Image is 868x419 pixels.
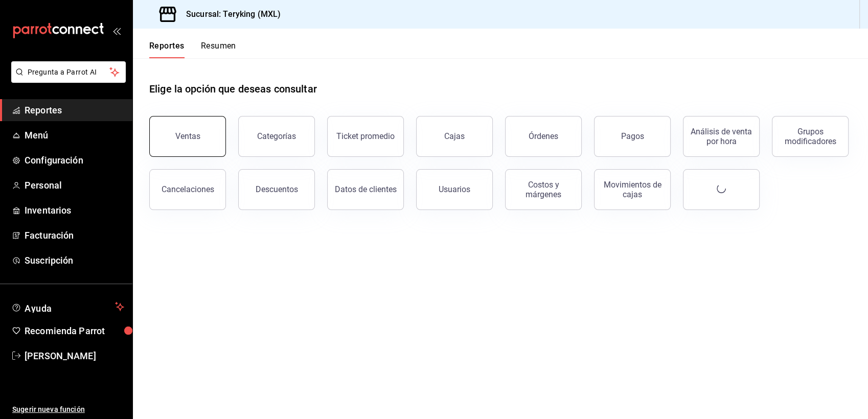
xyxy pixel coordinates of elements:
[416,116,493,157] button: Cajas
[238,116,315,157] button: Categorías
[175,131,200,141] div: Ventas
[336,131,395,141] div: Ticket promedio
[25,203,124,217] span: Inventarios
[257,131,296,141] div: Categorías
[335,184,397,194] div: Datos de clientes
[162,184,214,194] div: Cancelaciones
[444,131,465,141] div: Cajas
[594,116,671,157] button: Pagos
[779,127,842,146] div: Grupos modificadores
[201,41,236,58] button: Resumen
[594,169,671,210] button: Movimientos de cajas
[7,74,126,85] a: Pregunta a Parrot AI
[12,404,124,415] span: Sugerir nueva función
[512,180,575,199] div: Costos y márgenes
[621,131,644,141] div: Pagos
[505,116,582,157] button: Órdenes
[11,61,126,83] button: Pregunta a Parrot AI
[25,324,124,338] span: Recomienda Parrot
[505,169,582,210] button: Costos y márgenes
[256,184,298,194] div: Descuentos
[772,116,849,157] button: Grupos modificadores
[149,81,317,97] h1: Elige la opción que deseas consultar
[601,180,664,199] div: Movimientos de cajas
[149,41,236,58] div: navigation tabs
[327,169,404,210] button: Datos de clientes
[149,41,185,58] button: Reportes
[439,184,470,194] div: Usuarios
[25,153,124,167] span: Configuración
[25,103,124,117] span: Reportes
[25,228,124,242] span: Facturación
[149,169,226,210] button: Cancelaciones
[25,300,111,313] span: Ayuda
[529,131,558,141] div: Órdenes
[690,127,753,146] div: Análisis de venta por hora
[28,67,110,78] span: Pregunta a Parrot AI
[416,169,493,210] button: Usuarios
[238,169,315,210] button: Descuentos
[327,116,404,157] button: Ticket promedio
[149,116,226,157] button: Ventas
[112,27,121,35] button: open_drawer_menu
[25,349,124,363] span: [PERSON_NAME]
[178,8,281,20] h3: Sucursal: Teryking (MXL)
[25,128,124,142] span: Menú
[25,178,124,192] span: Personal
[683,116,760,157] button: Análisis de venta por hora
[25,253,124,267] span: Suscripción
